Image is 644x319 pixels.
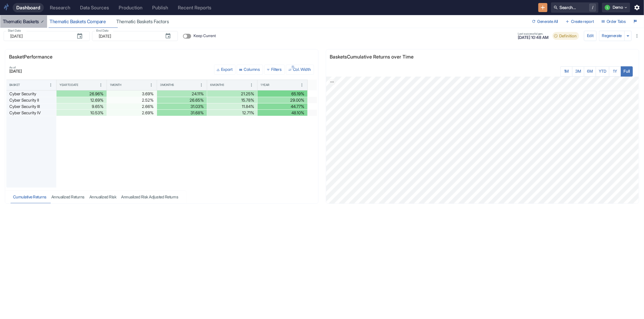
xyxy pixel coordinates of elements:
[160,103,204,109] div: 31.03%
[51,194,85,200] div: Annualized Returns
[40,19,45,24] button: Edit name
[59,83,78,87] div: Year to Date
[121,194,178,200] div: Annualized Risk Adjusted Returns
[97,81,105,89] button: Year to Date column menu
[99,31,160,41] input: yyyy-mm-dd
[110,83,122,87] div: 1 Month
[261,83,269,87] div: 1 Year
[160,91,204,97] div: 24.11%
[160,83,174,87] div: 3 Months
[631,17,640,27] button: Launch Tour
[194,33,216,39] span: Keep Current
[11,191,181,203] div: tabs
[59,110,103,116] div: 10.53%
[76,3,113,12] a: Data Sources
[59,91,103,97] div: 26.96%
[110,97,154,103] div: 2.52%
[47,81,55,89] button: Basket column menu
[224,82,230,88] button: Sort
[329,79,335,85] a: Export; Press ENTER to open
[10,31,72,41] input: yyyy-mm-dd
[78,82,84,88] button: Sort
[9,66,22,69] span: As of
[9,110,53,116] div: Cyber Security IV
[110,91,154,97] div: 3.69%
[115,3,146,12] a: Production
[563,17,596,27] button: Create report
[261,91,304,97] div: 65.19%
[59,97,103,103] div: 12.69%
[89,194,117,200] div: Annualized Risk
[9,103,53,109] div: Cyber Security III
[9,53,62,61] p: Basket Performance
[50,5,70,11] div: Research
[261,97,304,103] div: 29.00%
[59,103,103,109] div: 9.65%
[270,82,275,88] button: Sort
[3,19,45,25] div: Thematic Baskets
[149,3,172,12] a: Publish
[596,66,609,77] button: YTD
[178,5,211,11] div: Recent Reports
[9,97,53,103] div: Cyber Security II
[197,81,205,89] button: 3 Months column menu
[110,110,154,116] div: 2.69%
[160,97,204,103] div: 26.65%
[152,5,168,11] div: Publish
[602,3,630,12] button: LDemo
[248,81,255,89] button: 6 Months column menu
[261,103,304,109] div: 44.77%
[119,5,143,11] div: Production
[147,81,155,89] button: 1 Month column menu
[551,2,598,13] button: Search.../
[298,81,306,89] button: 1 Year column menu
[46,3,74,12] a: Research
[530,17,561,27] button: Generate All
[599,17,629,27] button: Order Tabs
[50,19,111,25] div: Thematic Baskets Compare
[13,194,46,200] div: Cumulative Returns
[286,65,314,75] button: 1Col. Width
[599,31,625,41] button: Regenerate
[621,66,633,77] button: Full
[210,83,224,87] div: 6 Months
[237,65,263,75] button: Select columns
[122,82,127,88] button: Sort
[20,82,26,88] button: Sort
[0,15,530,28] div: dashboard tabs
[518,32,549,35] span: Last successful gen.
[538,3,548,12] button: New Resource
[210,103,254,109] div: 11.84%
[9,91,53,97] div: Cyber Security
[330,53,423,61] p: Baskets Cumulative Returns over Time
[605,5,610,10] div: L
[609,66,621,77] button: 1Y
[518,36,549,40] span: [DATE] 10:48 AM
[110,103,154,109] div: 2.66%
[116,19,175,25] div: Thematic Baskets Factors
[9,69,22,74] span: [DATE]
[214,65,235,75] button: Export
[261,110,304,116] div: 48.10%
[291,65,295,69] div: 1
[584,66,596,77] button: 6M
[174,3,215,12] a: Recent Reports
[210,97,254,103] div: 15.78%
[13,3,44,12] a: Dashboard
[8,29,21,33] label: Start Date
[560,66,572,77] button: 1M
[210,91,254,97] div: 21.25%
[80,5,109,11] div: Data Sources
[572,66,584,77] button: 3M
[16,5,40,11] div: Dashboard
[9,83,20,87] div: Basket
[96,29,109,33] label: End Date
[264,65,285,75] button: Show filters
[160,110,204,116] div: 31.68%
[174,82,180,88] button: Sort
[210,110,254,116] div: 12.71%
[584,31,597,41] button: config
[557,33,579,38] span: Definition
